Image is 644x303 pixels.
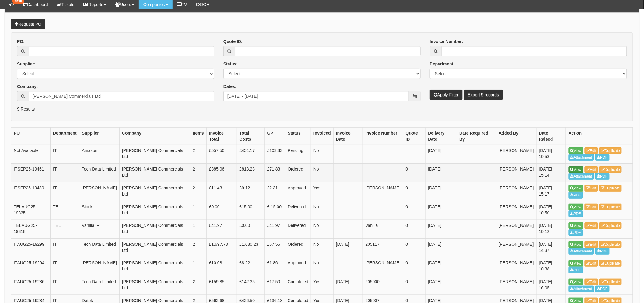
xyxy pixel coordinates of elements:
[569,204,583,210] a: View
[79,145,119,164] td: Amazon
[536,201,566,220] td: [DATE] 10:50
[119,182,190,201] td: [PERSON_NAME] Commercials Ltd
[285,276,311,295] td: Completed
[264,182,285,201] td: £2.31
[595,154,610,161] a: PDF
[285,127,311,145] th: Status
[190,182,207,201] td: 2
[11,220,51,239] td: TELAUG25-19318
[17,83,38,90] label: Company:
[595,248,610,255] a: PDF
[333,127,363,145] th: Invoice Date
[51,220,79,239] td: TEL
[569,173,594,180] a: Attachment
[403,238,425,257] td: 0
[536,220,566,239] td: [DATE] 10:12
[496,276,536,295] td: [PERSON_NAME]
[599,241,622,248] a: Duplicate
[569,248,594,255] a: Attachment
[585,204,598,210] a: Edit
[457,127,496,145] th: Date Required By
[206,201,237,220] td: £0.00
[569,222,583,229] a: View
[79,201,119,220] td: Stock
[363,127,403,145] th: Invoice Number
[51,276,79,295] td: IT
[333,238,363,257] td: [DATE]
[206,127,237,145] th: Invoice Total
[11,19,45,29] a: Request PO
[333,276,363,295] td: [DATE]
[11,127,51,145] th: PO
[190,127,207,145] th: Items
[536,276,566,295] td: [DATE] 16:05
[285,257,311,276] td: Approved
[237,201,264,220] td: £15.00
[585,222,598,229] a: Edit
[595,286,610,292] a: PDF
[569,286,594,292] a: Attachment
[237,164,264,182] td: £813.23
[425,127,457,145] th: Delivery Date
[536,145,566,164] td: [DATE] 10:53
[237,238,264,257] td: £1,630.23
[569,210,583,217] a: PDF
[599,204,622,210] a: Duplicate
[536,182,566,201] td: [DATE] 15:17
[206,145,237,164] td: £557.50
[536,238,566,257] td: [DATE] 14:37
[190,201,207,220] td: 1
[569,260,583,267] a: View
[599,166,622,173] a: Duplicate
[425,238,457,257] td: [DATE]
[569,229,583,236] a: PDF
[566,127,633,145] th: Action
[51,238,79,257] td: IT
[496,145,536,164] td: [PERSON_NAME]
[363,257,403,276] td: [PERSON_NAME]
[79,220,119,239] td: Vanilla IP
[585,166,598,173] a: Edit
[79,182,119,201] td: [PERSON_NAME]
[51,145,79,164] td: IT
[536,164,566,182] td: [DATE] 15:14
[79,238,119,257] td: Tech Data Limited
[569,192,583,199] a: PDF
[11,257,51,276] td: ITAUG25-19294
[237,257,264,276] td: £8.22
[119,257,190,276] td: [PERSON_NAME] Commercials Ltd
[119,145,190,164] td: [PERSON_NAME] Commercials Ltd
[285,238,311,257] td: Ordered
[264,220,285,239] td: £41.97
[430,90,463,100] button: Apply Filter
[599,222,622,229] a: Duplicate
[425,145,457,164] td: [DATE]
[569,154,594,161] a: Attachment
[17,61,36,67] label: Supplier:
[363,220,403,239] td: Vanilla
[425,182,457,201] td: [DATE]
[585,279,598,285] a: Edit
[403,201,425,220] td: 0
[190,164,207,182] td: 2
[11,182,51,201] td: ITSEP25-19430
[237,182,264,201] td: £9.12
[311,276,334,295] td: Yes
[119,276,190,295] td: [PERSON_NAME] Commercials Ltd
[585,147,598,154] a: Edit
[190,257,207,276] td: 1
[237,276,264,295] td: £142.35
[11,201,51,220] td: TELAUG25-19335
[569,166,583,173] a: View
[311,220,334,239] td: No
[403,257,425,276] td: 0
[496,220,536,239] td: [PERSON_NAME]
[264,238,285,257] td: £67.55
[119,238,190,257] td: [PERSON_NAME] Commercials Ltd
[206,238,237,257] td: £1,697.78
[119,164,190,182] td: [PERSON_NAME] Commercials Ltd
[403,220,425,239] td: 0
[285,164,311,182] td: Ordered
[425,201,457,220] td: [DATE]
[11,238,51,257] td: ITAUG25-19299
